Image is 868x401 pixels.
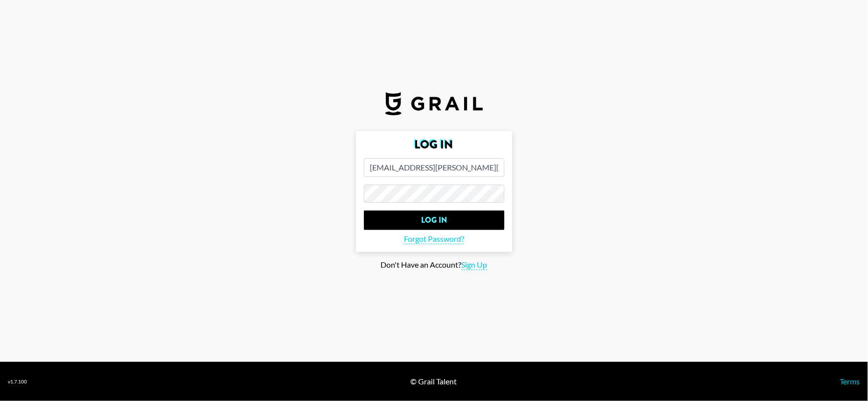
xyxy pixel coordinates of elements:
div: v 1.7.100 [8,379,27,385]
span: Forgot Password? [404,234,464,244]
h2: Log In [364,139,505,150]
a: Terms [840,377,860,386]
input: Log In [364,211,505,230]
div: © Grail Talent [410,377,457,386]
span: Sign Up [462,260,487,270]
img: Grail Talent Logo [385,92,483,115]
input: Email [364,158,505,177]
div: Don't Have an Account? [8,260,860,270]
